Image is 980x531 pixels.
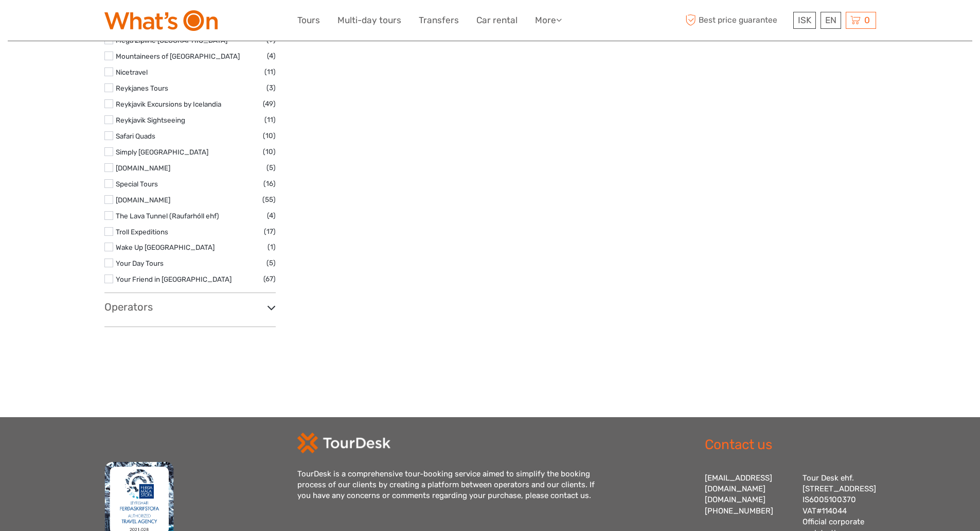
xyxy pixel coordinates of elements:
[264,114,276,126] span: (11)
[263,130,276,142] span: (10)
[116,228,168,236] a: Troll Expeditions
[535,13,562,28] a: More
[264,66,276,78] span: (11)
[116,84,168,92] a: Reykjanes Tours
[297,13,320,28] a: Tours
[116,259,164,267] a: Your Day Tours
[104,10,218,31] img: What's On
[705,495,765,504] a: [DOMAIN_NAME]
[116,275,231,283] a: Your Friend in [GEOGRAPHIC_DATA]
[104,301,276,313] h3: Operators
[116,68,148,76] a: Nicetravel
[116,100,221,108] a: Reykjavik Excursions by Icelandia
[263,146,276,158] span: (10)
[297,469,606,502] div: TourDesk is a comprehensive tour-booking service aimed to simplify the booking process of our cli...
[266,162,276,174] span: (5)
[263,178,276,190] span: (16)
[268,241,276,253] span: (1)
[116,116,185,124] a: Reykjavik Sightseeing
[118,16,131,28] button: Open LiveChat chat widget
[821,12,841,29] div: EN
[116,52,240,60] a: Mountaineers of [GEOGRAPHIC_DATA]
[116,212,219,220] a: The Lava Tunnel (Raufarhóll ehf)
[116,243,215,251] a: Wake Up [GEOGRAPHIC_DATA]
[116,180,158,188] a: Special Tours
[116,132,155,140] a: Safari Quads
[267,210,276,221] span: (4)
[297,433,390,453] img: td-logo-white.png
[116,164,170,172] a: [DOMAIN_NAME]
[14,18,116,26] p: We're away right now. Please check back later!
[266,257,276,269] span: (5)
[419,13,459,28] a: Transfers
[798,15,811,25] span: ISK
[863,15,871,25] span: 0
[266,82,276,94] span: (3)
[337,13,401,28] a: Multi-day tours
[264,226,276,237] span: (17)
[683,12,791,29] span: Best price guarantee
[705,437,876,453] h2: Contact us
[263,273,276,285] span: (67)
[262,194,276,205] span: (55)
[476,13,518,28] a: Car rental
[116,148,208,156] a: Simply [GEOGRAPHIC_DATA]
[267,50,276,62] span: (4)
[116,196,170,204] a: [DOMAIN_NAME]
[263,98,276,110] span: (49)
